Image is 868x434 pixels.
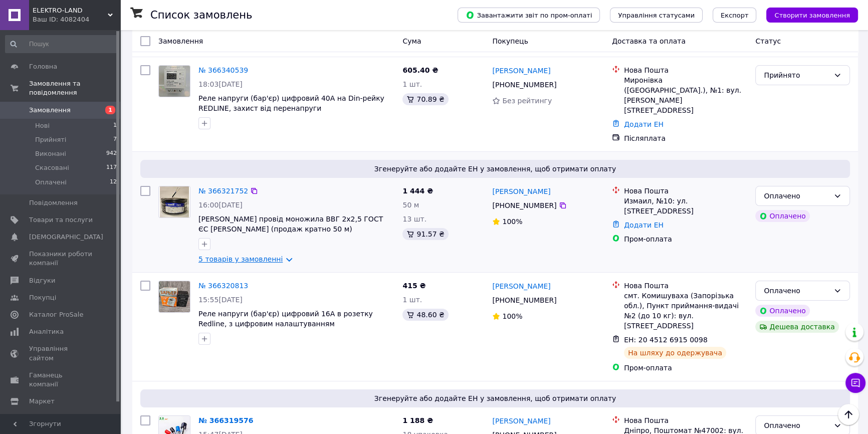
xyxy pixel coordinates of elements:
[29,344,93,362] span: Управління сайтом
[33,6,108,15] span: ELEKTRO-LAND
[106,163,117,172] span: 117
[612,37,686,45] span: Доставка та оплата
[402,416,433,424] span: 1 188 ₴
[492,37,528,45] span: Покупець
[721,12,749,19] span: Експорт
[33,15,120,24] div: Ваш ID: 4082404
[35,135,66,144] span: Прийняті
[198,296,243,304] span: 15:55[DATE]
[402,309,448,321] div: 48.60 ₴
[624,336,708,344] span: ЕН: 20 4512 6915 0098
[624,415,747,425] div: Нова Пошта
[29,371,93,389] span: Гаманець компанії
[198,80,243,88] span: 18:03[DATE]
[618,12,695,19] span: Управління статусами
[198,187,248,195] a: № 366321752
[774,12,850,19] span: Створити замовлення
[160,186,189,218] img: Фото товару
[198,310,373,328] a: Реле напруги (бар'єр) цифровий 16А в розетку Redline, з цифровим налаштуванням
[492,281,550,291] a: [PERSON_NAME]
[502,218,522,226] span: 100%
[764,190,829,201] div: Оплачено
[845,373,865,393] button: Чат з покупцем
[610,8,703,23] button: Управління статусами
[490,198,558,212] div: [PHONE_NUMBER]
[755,305,809,317] div: Оплачено
[159,66,190,97] img: Фото товару
[624,75,747,115] div: Миронівка ([GEOGRAPHIC_DATA].), №1: вул. [PERSON_NAME][STREET_ADDRESS]
[198,255,283,263] a: 5 товарів у замовленні
[198,215,383,233] a: [PERSON_NAME] провід моножила ВВГ 2х2,5 ГОСТ ЄС [PERSON_NAME] (продаж кратно 50 м)
[198,94,384,112] a: Реле напруги (бар'єр) цифровий 40A на Din-рейку REDLINE, захист від перенапруги
[159,281,190,312] img: Фото товару
[755,321,838,333] div: Дешева доставка
[198,282,248,290] a: № 366320813
[458,8,600,23] button: Завантажити звіт по пром-оплаті
[144,393,846,403] span: Згенеруйте або додайте ЕН у замовлення, щоб отримати оплату
[29,215,93,225] span: Товари та послуги
[756,11,858,19] a: Створити замовлення
[158,65,190,97] a: Фото товару
[110,178,117,187] span: 12
[105,106,115,114] span: 1
[402,80,422,88] span: 1 шт.
[402,37,421,45] span: Cума
[29,198,78,207] span: Повідомлення
[624,347,726,359] div: На шляху до одержувача
[766,8,858,23] button: Створити замовлення
[624,133,747,143] div: Післяплата
[402,66,438,74] span: 605.40 ₴
[492,186,550,196] a: [PERSON_NAME]
[755,37,781,45] span: Статус
[29,79,120,97] span: Замовлення та повідомлення
[402,215,426,223] span: 13 шт.
[402,296,422,304] span: 1 шт.
[158,37,203,45] span: Замовлення
[624,186,747,196] div: Нова Пошта
[838,404,859,425] button: Наверх
[113,135,117,144] span: 7
[29,397,55,406] span: Маркет
[35,178,67,187] span: Оплачені
[198,201,243,209] span: 16:00[DATE]
[492,66,550,76] a: [PERSON_NAME]
[492,416,550,426] a: [PERSON_NAME]
[29,106,71,115] span: Замовлення
[35,163,69,172] span: Скасовані
[198,66,248,74] a: № 366340539
[29,327,64,336] span: Аналітика
[755,210,809,222] div: Оплачено
[29,250,93,268] span: Показники роботи компанії
[29,62,57,71] span: Головна
[624,221,664,229] a: Додати ЕН
[402,201,419,209] span: 50 м
[35,149,66,158] span: Виконані
[624,120,664,128] a: Додати ЕН
[198,416,253,424] a: № 366319576
[402,228,448,240] div: 91.57 ₴
[5,35,118,53] input: Пошук
[29,310,83,319] span: Каталог ProSale
[764,420,829,431] div: Оплачено
[490,293,558,307] div: [PHONE_NUMBER]
[29,233,103,242] span: [DEMOGRAPHIC_DATA]
[466,11,592,20] span: Завантажити звіт по пром-оплаті
[113,121,117,130] span: 1
[29,293,56,302] span: Покупці
[624,281,747,291] div: Нова Пошта
[150,9,252,21] h1: Список замовлень
[624,291,747,331] div: смт. Комишуваха (Запорізька обл.), Пункт приймання-видачі №2 (до 10 кг): вул. [STREET_ADDRESS]
[624,196,747,216] div: Измаил, №10: ул. [STREET_ADDRESS]
[624,234,747,244] div: Пром-оплата
[402,282,425,290] span: 415 ₴
[502,312,522,320] span: 100%
[35,121,50,130] span: Нові
[713,8,757,23] button: Експорт
[624,363,747,373] div: Пром-оплата
[144,164,846,174] span: Згенеруйте або додайте ЕН у замовлення, щоб отримати оплату
[624,65,747,75] div: Нова Пошта
[158,186,190,218] a: Фото товару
